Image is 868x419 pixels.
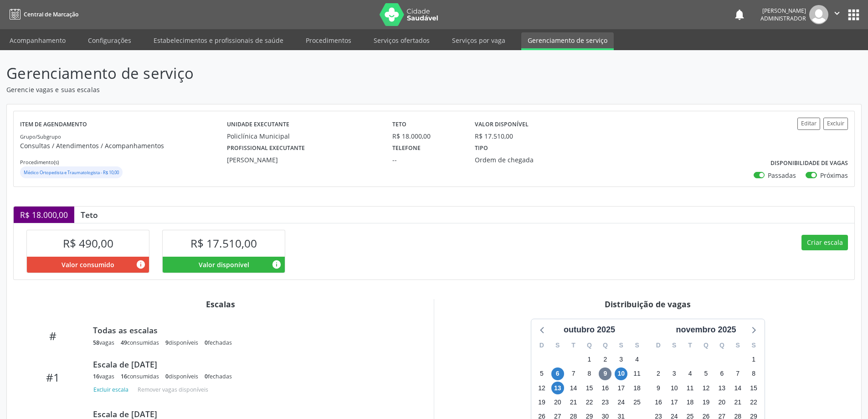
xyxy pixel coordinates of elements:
[535,396,548,409] span: domingo, 19 de outubro de 2025
[668,396,681,409] span: segunda-feira, 17 de novembro de 2025
[746,338,762,352] div: S
[828,5,846,24] button: 
[24,10,78,18] span: Central de Marcação
[441,299,855,309] div: Distribuição de vagas
[684,396,697,409] span: terça-feira, 18 de novembro de 2025
[6,85,605,94] p: Gerencie vagas e suas escalas
[615,382,627,394] span: sexta-feira, 17 de outubro de 2025
[731,367,744,380] span: sexta-feira, 7 de novembro de 2025
[747,396,760,409] span: sábado, 22 de novembro de 2025
[93,339,99,347] span: 58
[599,396,611,409] span: quinta-feira, 23 de outubro de 2025
[615,396,627,409] span: sexta-feira, 24 de outubro de 2025
[652,396,665,409] span: domingo, 16 de novembro de 2025
[147,32,290,48] a: Estabelecimentos e profissionais de saúde
[846,7,862,23] button: apps
[20,159,59,166] small: Procedimento(s)
[747,353,760,366] span: sábado, 1 de novembro de 2025
[631,396,643,409] span: sábado, 25 de outubro de 2025
[613,338,629,352] div: S
[20,371,87,384] div: #1
[567,396,580,409] span: terça-feira, 21 de outubro de 2025
[20,133,61,140] small: Grupo/Subgrupo
[768,171,796,180] label: Passadas
[190,236,257,251] span: R$ 17.510,00
[823,118,848,130] button: Excluir
[475,141,488,155] label: Tipo
[631,382,643,394] span: sábado, 18 de outubro de 2025
[205,372,208,380] span: 0
[599,367,611,380] span: quinta-feira, 9 de outubro de 2025
[475,131,513,141] div: R$ 17.510,00
[801,235,848,250] button: Criar escala
[165,339,169,347] span: 9
[809,5,828,24] img: img
[733,8,746,21] button: notifications
[93,372,99,380] span: 16
[684,382,697,394] span: terça-feira, 11 de novembro de 2025
[551,382,564,394] span: segunda-feira, 13 de outubro de 2025
[475,155,586,165] div: Ordem de chegada
[6,62,605,85] p: Gerenciamento de serviço
[14,207,74,223] div: R$ 18.000,00
[551,367,564,380] span: segunda-feira, 6 de outubro de 2025
[392,141,421,155] label: Telefone
[715,382,728,394] span: quinta-feira, 13 de novembro de 2025
[24,170,119,176] small: Médico Ortopedista e Traumatologista - R$ 10,00
[13,299,427,309] div: Escalas
[392,131,462,141] div: R$ 18.000,00
[165,372,198,380] div: disponíveis
[730,338,746,352] div: S
[583,382,596,394] span: quarta-feira, 15 de outubro de 2025
[731,382,744,394] span: sexta-feira, 14 de novembro de 2025
[631,367,643,380] span: sábado, 11 de outubro de 2025
[93,383,132,396] button: Excluir escala
[699,382,712,394] span: quarta-feira, 12 de novembro de 2025
[227,141,305,155] label: Profissional executante
[583,367,596,380] span: quarta-feira, 8 de outubro de 2025
[699,396,712,409] span: quarta-feira, 19 de novembro de 2025
[567,382,580,394] span: terça-feira, 14 de outubro de 2025
[599,382,611,394] span: quinta-feira, 16 de outubro de 2025
[668,367,681,380] span: segunda-feira, 3 de novembro de 2025
[299,32,358,48] a: Procedimentos
[567,367,580,380] span: terça-feira, 7 de outubro de 2025
[446,32,512,48] a: Serviços por vaga
[74,210,104,220] div: Teto
[227,118,289,132] label: Unidade executante
[20,329,87,342] div: #
[535,367,548,380] span: domingo, 5 de outubro de 2025
[551,396,564,409] span: segunda-feira, 20 de outubro de 2025
[121,339,127,347] span: 49
[93,339,114,347] div: vagas
[565,338,581,352] div: T
[581,338,597,352] div: Q
[714,338,730,352] div: Q
[652,367,665,380] span: domingo, 2 de novembro de 2025
[770,156,848,171] label: Disponibilidade de vagas
[165,372,169,380] span: 0
[797,118,820,130] button: Editar
[93,325,415,335] div: Todas as escalas
[698,338,714,352] div: Q
[367,32,436,48] a: Serviços ofertados
[20,141,227,150] p: Consultas / Atendimentos / Acompanhamentos
[20,118,87,132] label: Item de agendamento
[615,353,627,366] span: sexta-feira, 3 de outubro de 2025
[629,338,645,352] div: S
[715,396,728,409] span: quinta-feira, 20 de novembro de 2025
[165,339,198,347] div: disponíveis
[534,338,550,352] div: D
[93,409,415,419] div: Escala de [DATE]
[583,396,596,409] span: quarta-feira, 22 de outubro de 2025
[672,324,740,336] div: novembro 2025
[651,338,667,352] div: D
[205,339,208,347] span: 0
[820,171,848,180] label: Próximas
[747,367,760,380] span: sábado, 8 de novembro de 2025
[699,367,712,380] span: quarta-feira, 5 de novembro de 2025
[205,339,232,347] div: fechadas
[521,32,614,50] a: Gerenciamento de serviço
[832,8,842,18] i: 
[652,382,665,394] span: domingo, 9 de novembro de 2025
